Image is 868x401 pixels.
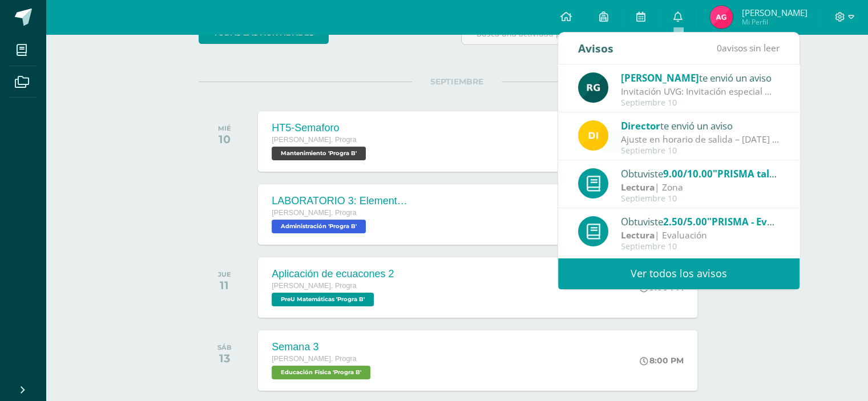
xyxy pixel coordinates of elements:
[217,343,232,351] div: SÁB
[621,71,699,84] span: [PERSON_NAME]
[272,341,373,353] div: Semana 3
[578,120,608,151] img: f0b35651ae50ff9c693c4cbd3f40c4bb.png
[272,122,369,134] div: HT5-Semaforo
[272,268,394,280] div: Aplicación de ecuacones 2
[621,242,780,252] div: Septiembre 10
[272,195,409,207] div: LABORATORIO 3: Elementos del aprendizaje.
[558,258,800,289] a: Ver todos los avisos
[741,17,807,27] span: Mi Perfil
[717,42,780,54] span: avisos sin leer
[578,72,608,103] img: 24ef3269677dd7dd963c57b86ff4a022.png
[621,98,780,108] div: Septiembre 10
[272,366,370,379] span: Educación Física 'Progra B'
[621,214,780,229] div: Obtuviste en
[621,119,660,132] span: Director
[621,166,780,181] div: Obtuviste en
[621,181,780,194] div: | Zona
[621,133,780,146] div: Ajuste en horario de salida – 12 de septiembre : Estimados Padres de Familia, Debido a las activi...
[272,355,356,363] span: [PERSON_NAME]. Progra
[621,229,655,241] strong: Lectura
[218,278,231,292] div: 11
[272,136,356,144] span: [PERSON_NAME]. Progra
[217,351,232,365] div: 13
[621,85,780,98] div: Invitación UVG: Invitación especial ✨ El programa Mujeres en Ingeniería – Virtual de la Universid...
[218,124,231,132] div: MIÉ
[713,167,801,180] span: "PRISMA taller 11"
[621,118,780,133] div: te envió un aviso
[218,270,231,278] div: JUE
[707,215,812,228] span: "PRISMA - Evaluación"
[741,7,807,18] span: [PERSON_NAME]
[621,146,780,156] div: Septiembre 10
[272,209,356,217] span: [PERSON_NAME]. Progra
[412,76,502,87] span: SEPTIEMBRE
[272,220,366,233] span: Administración 'Progra B'
[621,229,780,242] div: | Evaluación
[717,42,722,54] span: 0
[621,70,780,85] div: te envió un aviso
[710,6,733,29] img: 09a35472f6d348be82a8272cf48b580f.png
[663,167,713,180] span: 9.00/10.00
[640,355,684,366] div: 8:00 PM
[218,132,231,146] div: 10
[272,293,374,306] span: PreU Matemáticas 'Progra B'
[663,215,707,228] span: 2.50/5.00
[272,282,356,290] span: [PERSON_NAME]. Progra
[578,33,613,64] div: Avisos
[272,147,366,160] span: Mantenimiento 'Progra B'
[621,194,780,204] div: Septiembre 10
[621,181,655,193] strong: Lectura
